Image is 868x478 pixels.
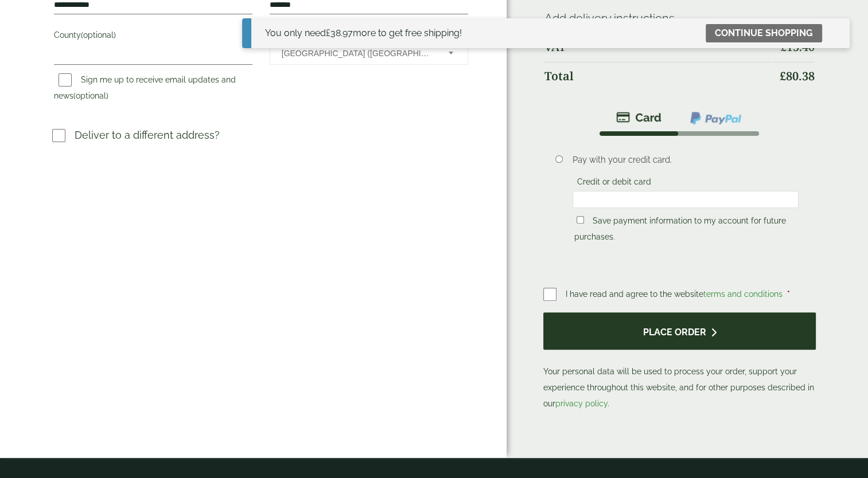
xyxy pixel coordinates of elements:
[616,111,661,124] img: stripe.png
[574,216,786,245] label: Save payment information to my account for future purchases.
[543,312,816,350] button: Place order
[689,111,742,126] img: ppcp-gateway.png
[54,75,236,104] label: Sign me up to receive email updates and news
[566,289,785,299] span: I have read and agree to the website
[75,127,220,143] p: Deliver to a different address?
[270,41,468,65] span: Country/Region
[544,11,675,25] a: Add delivery instructions
[555,399,608,408] a: privacy policy
[326,28,353,38] span: 38.97
[544,62,772,90] th: Total
[576,194,795,205] iframe: Secure card payment input frame
[706,24,822,42] a: Continue shopping
[326,28,330,38] span: £
[780,68,786,84] span: £
[59,73,72,87] input: Sign me up to receive email updates and news(optional)
[81,30,116,40] span: (optional)
[780,68,815,84] bdi: 80.38
[543,312,816,412] p: Your personal data will be used to process your order, support your experience throughout this we...
[573,177,656,190] label: Credit or debit card
[703,289,783,299] a: terms and conditions
[54,27,252,46] label: County
[73,91,108,100] span: (optional)
[265,26,462,40] div: You only need more to get free shipping!
[787,289,790,299] abbr: required
[573,154,798,166] p: Pay with your credit card.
